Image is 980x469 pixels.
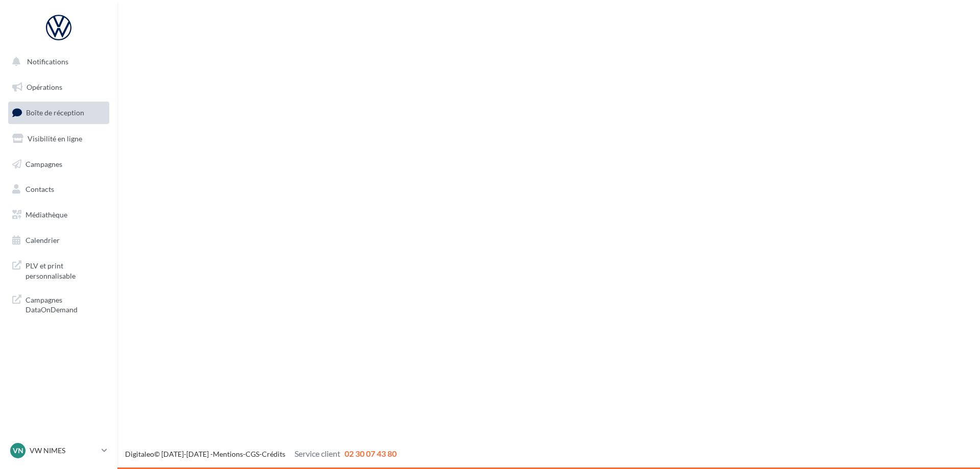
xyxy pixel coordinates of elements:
[6,128,111,150] a: Visibilité en ligne
[26,293,105,315] span: Campagnes DataOnDemand
[6,154,111,175] a: Campagnes
[6,77,111,98] a: Opérations
[295,449,340,458] span: Service client
[6,289,111,319] a: Campagnes DataOnDemand
[125,450,397,458] span: © [DATE]-[DATE] - - -
[8,441,109,460] a: VN VW NIMES
[13,446,23,456] span: VN
[6,255,111,285] a: PLV et print personnalisable
[28,134,82,143] span: Visibilité en ligne
[26,236,60,244] span: Calendrier
[6,204,111,226] a: Médiathèque
[345,449,397,458] span: 02 30 07 43 80
[27,83,62,91] span: Opérations
[26,185,54,193] span: Contacts
[6,51,107,72] button: Notifications
[262,450,285,458] a: Crédits
[6,102,111,124] a: Boîte de réception
[213,450,243,458] a: Mentions
[6,179,111,200] a: Contacts
[26,259,105,281] span: PLV et print personnalisable
[26,210,67,219] span: Médiathèque
[26,108,84,117] span: Boîte de réception
[6,230,111,251] a: Calendrier
[125,450,154,458] a: Digitaleo
[246,450,259,458] a: CGS
[30,446,97,456] p: VW NIMES
[27,57,68,66] span: Notifications
[26,159,62,168] span: Campagnes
